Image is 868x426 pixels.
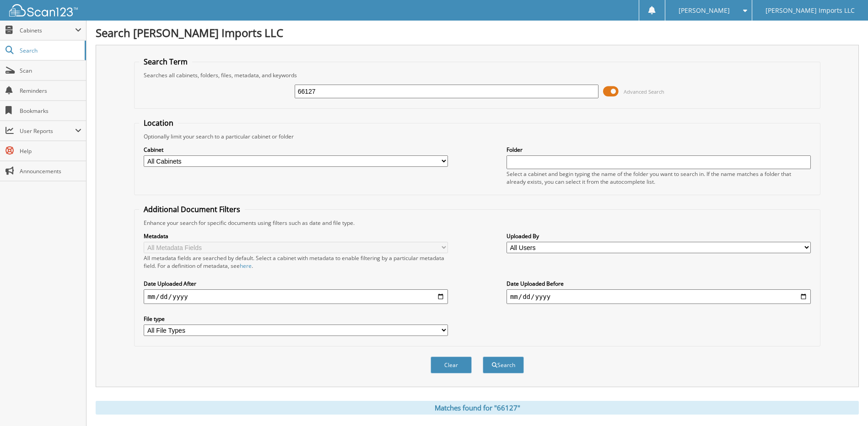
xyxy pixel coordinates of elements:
[139,219,815,227] div: Enhance your search for specific documents using filters such as date and file type.
[20,67,81,75] span: Scan
[144,232,448,240] label: Metadata
[144,280,448,288] label: Date Uploaded After
[679,8,730,13] span: [PERSON_NAME]
[507,232,811,240] label: Uploaded By
[96,401,859,415] div: Matches found for "66127"
[139,57,192,67] legend: Search Term
[139,133,815,140] div: Optionally limit your search to a particular cabinet or folder
[624,88,664,95] span: Advanced Search
[483,357,524,373] button: Search
[9,4,78,16] img: scan123-logo-white.svg
[766,8,855,13] span: [PERSON_NAME] Imports LLC
[507,170,811,186] div: Select a cabinet and begin typing the name of the folder you want to search in. If the name match...
[20,27,75,34] span: Cabinets
[20,127,75,135] span: User Reports
[144,254,448,270] div: All metadata fields are searched by default. Select a cabinet with metadata to enable filtering b...
[507,280,811,288] label: Date Uploaded Before
[431,357,472,373] button: Clear
[139,204,245,214] legend: Additional Document Filters
[507,146,811,154] label: Folder
[144,289,448,304] input: start
[20,47,80,54] span: Search
[20,147,81,155] span: Help
[96,25,859,40] h1: Search [PERSON_NAME] Imports LLC
[240,262,252,270] a: here
[144,315,448,323] label: File type
[20,167,81,175] span: Announcements
[20,107,81,115] span: Bookmarks
[20,87,81,95] span: Reminders
[139,71,815,79] div: Searches all cabinets, folders, files, metadata, and keywords
[507,289,811,304] input: end
[139,118,178,128] legend: Location
[144,146,448,154] label: Cabinet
